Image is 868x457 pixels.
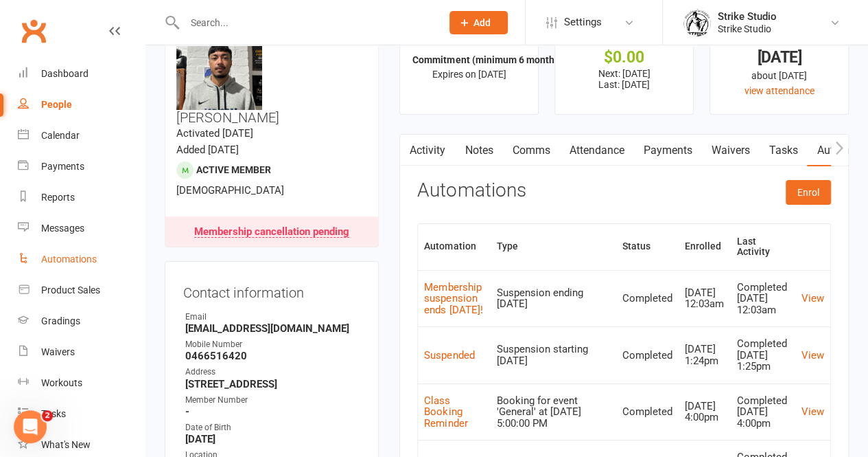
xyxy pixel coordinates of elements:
div: Reports [41,192,75,203]
h3: Contact information [183,280,360,300]
a: People [18,89,145,120]
div: Completed [DATE] 12:03am [737,282,789,316]
div: Email [185,311,360,324]
a: Calendar [18,120,145,151]
a: Workouts [18,368,145,399]
div: Workouts [41,377,82,388]
a: Gradings [18,306,145,337]
div: Payments [41,161,84,172]
div: [DATE] 1:24pm [685,344,725,366]
a: view attendance [744,85,814,96]
div: Address [185,366,360,379]
div: [DATE] 12:03am [685,287,725,310]
p: Next: [DATE] Last: [DATE] [567,68,681,90]
div: Waivers [41,346,75,357]
strong: - [185,405,360,418]
a: Automations [18,244,145,275]
span: Active member [196,164,271,175]
div: $0.00 [567,50,681,65]
time: Added [DATE] [176,144,239,156]
a: Product Sales [18,275,145,306]
a: Class Booking Reminder [424,394,467,430]
div: Automations [41,254,97,265]
div: Strike Studio [718,23,777,35]
strong: Commitment (minimum 6 month membership) Ad... [412,54,636,65]
a: Attendance [559,135,633,166]
div: Completed [622,350,672,361]
div: [DATE] [723,50,836,65]
a: Tasks [18,399,145,430]
h3: Automations [417,180,526,201]
a: Activity [400,135,455,166]
div: Completed [DATE] 4:00pm [737,395,789,430]
a: Tasks [759,135,807,166]
span: Add [473,17,491,28]
a: Notes [455,135,502,166]
div: Messages [41,223,84,234]
span: [DEMOGRAPHIC_DATA] [176,184,284,197]
a: Payments [633,135,701,166]
button: Add [449,11,508,34]
th: Type [491,224,616,270]
a: Dashboard [18,58,145,89]
div: Gradings [41,315,80,326]
th: Automation [418,224,490,270]
div: Booking for event 'General' at [DATE] 5:00:00 PM [497,395,610,430]
a: Messages [18,213,145,244]
div: [DATE] 4:00pm [685,401,725,423]
div: Completed [DATE] 1:25pm [737,338,789,372]
div: about [DATE] [723,68,836,83]
th: Enrolled [679,224,731,270]
a: Reports [18,182,145,213]
h3: [PERSON_NAME] [176,24,367,125]
div: Completed [622,293,672,304]
a: View [801,292,824,304]
strong: [EMAIL_ADDRESS][DOMAIN_NAME] [185,322,360,335]
div: What's New [41,439,91,450]
div: Mobile Number [185,338,360,351]
a: Suspended [424,349,474,361]
a: Clubworx [16,14,51,48]
a: View [801,405,824,418]
strong: [DATE] [185,433,360,445]
div: Tasks [41,408,66,419]
div: Date of Birth [185,421,360,434]
a: Waivers [701,135,759,166]
div: Suspension ending [DATE] [497,287,610,310]
th: Last Activity [731,224,795,270]
span: 2 [42,410,53,421]
a: Membership suspension ends [DATE]! [424,281,482,316]
div: Strike Studio [718,10,777,23]
div: Member Number [185,394,360,407]
a: Payments [18,151,145,182]
a: Comms [502,135,559,166]
div: Dashboard [41,68,89,79]
strong: 0466516420 [185,350,360,362]
div: Completed [622,406,672,418]
input: Search... [180,13,432,32]
time: Activated [DATE] [176,127,253,140]
img: thumb_image1723780799.png [683,9,711,36]
div: Product Sales [41,285,100,296]
a: View [801,349,824,361]
div: People [41,99,72,110]
div: Suspension starting [DATE] [497,344,610,366]
div: Calendar [41,130,80,141]
a: Waivers [18,337,145,368]
th: Status [616,224,679,270]
strong: [STREET_ADDRESS] [185,378,360,390]
span: Expires on [DATE] [432,69,506,80]
img: image1744018655.png [176,24,262,110]
button: Enrol [786,180,831,205]
div: Membership cancellation pending [194,227,349,238]
iframe: Intercom live chat [14,410,47,443]
span: Settings [564,7,602,38]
